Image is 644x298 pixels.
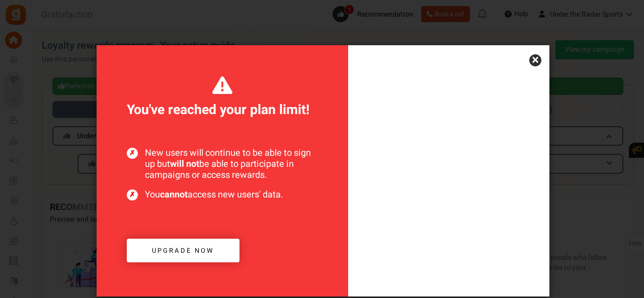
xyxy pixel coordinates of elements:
[152,246,214,255] span: Upgrade now
[127,148,318,180] span: New users will continue to be able to sign up but be able to participate in campaigns or access r...
[127,239,239,262] a: Upgrade now
[348,95,549,296] img: Increased users
[127,75,318,120] span: You've reached your plan limit!
[160,188,188,202] b: cannot
[529,54,541,66] a: ×
[170,157,199,171] b: will not
[127,189,318,201] span: You access new users' data.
